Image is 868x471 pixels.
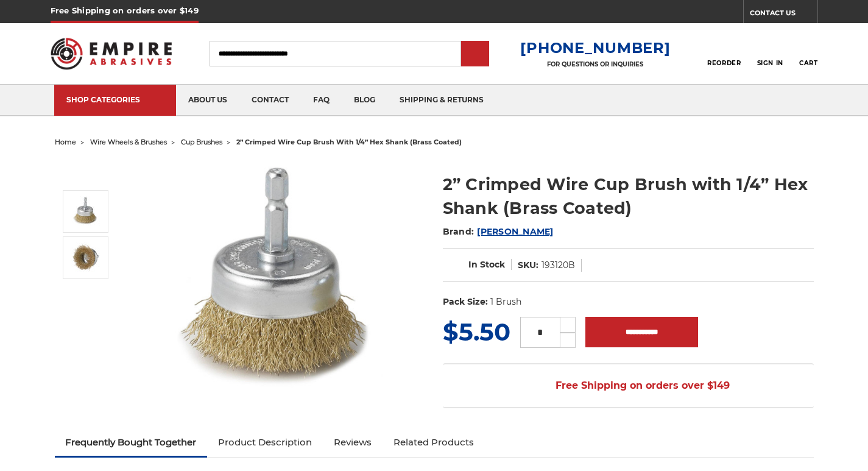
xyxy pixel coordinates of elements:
[468,259,505,270] span: In Stock
[520,39,670,57] a: [PHONE_NUMBER]
[799,59,817,67] span: Cart
[443,172,814,220] h1: 2” Crimped Wire Cup Brush with 1/4” Hex Shank (Brass Coated)
[51,30,172,77] img: Empire Abrasives
[55,429,208,456] a: Frequently Bought Together
[443,317,510,347] span: $5.50
[518,259,538,272] dt: SKU:
[323,429,383,456] a: Reviews
[477,226,553,237] a: [PERSON_NAME]
[799,40,817,67] a: Cart
[71,196,101,227] img: 2" brass crimped wire cup brush with 1/4" hex shank
[55,138,76,146] a: home
[236,138,462,146] span: 2” crimped wire cup brush with 1/4” hex shank (brass coated)
[490,296,521,308] dd: 1 Brush
[463,42,487,66] input: Submit
[90,138,167,146] a: wire wheels & brushes
[71,243,101,273] img: 2" x 1/4" crimped wire brush cup wheel with brass bristles
[159,160,403,403] img: 2" brass crimped wire cup brush with 1/4" hex shank
[207,429,323,456] a: Product Description
[443,226,475,237] span: Brand:
[387,85,496,116] a: shipping & returns
[520,60,670,68] p: FOR QUESTIONS OR INQUIRIES
[707,59,741,67] span: Reorder
[707,40,741,66] a: Reorder
[181,138,222,146] a: cup brushes
[526,374,730,398] span: Free Shipping on orders over $149
[342,85,387,116] a: blog
[66,95,164,104] div: SHOP CATEGORIES
[443,296,488,308] dt: Pack Size:
[542,259,575,272] dd: 193120B
[383,429,485,456] a: Related Products
[239,85,301,116] a: contact
[750,6,817,23] a: CONTACT US
[757,59,783,67] span: Sign In
[176,85,239,116] a: about us
[301,85,342,116] a: faq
